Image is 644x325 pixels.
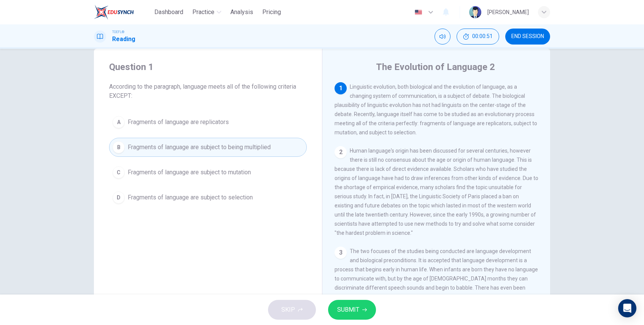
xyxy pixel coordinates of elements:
span: Human language's origin has been discussed for several centuries, however there is still no conse... [335,148,538,236]
button: Pricing [259,5,284,19]
img: en [414,10,423,15]
button: Analysis [227,5,256,19]
div: 1 [335,82,347,94]
button: CFragments of language are subject to mutation [109,163,307,182]
span: Dashboard [154,8,183,17]
span: 00:00:51 [472,33,493,40]
button: Dashboard [151,5,186,19]
h1: Reading [112,35,135,44]
button: Practice [189,5,224,19]
button: BFragments of language are subject to being multiplied [109,138,307,157]
div: 3 [335,247,347,259]
span: Fragments of language are subject to selection [128,193,253,202]
span: SUBMIT [337,304,359,315]
div: D [113,191,125,204]
button: AFragments of language are replicators [109,113,307,132]
button: DFragments of language are subject to selection [109,188,307,207]
div: B [113,141,125,153]
span: Fragments of language are subject to mutation [128,168,251,177]
img: EduSynch logo [94,5,134,20]
span: TOEFL® [112,29,124,35]
h4: The Evolution of Language 2 [376,61,495,73]
span: Linguistic evolution, both biological and the evolution of language, as a changing system of comm... [335,84,537,135]
h4: Question 1 [109,61,307,73]
div: A [113,116,125,128]
div: 2 [335,146,347,158]
img: Profile picture [469,6,481,18]
span: According to the paragraph, language meets all of the following criteria EXCEPT: [109,82,307,100]
button: 00:00:51 [457,29,499,45]
a: EduSynch logo [94,5,151,20]
div: C [113,166,125,178]
button: END SESSION [505,29,550,45]
span: Pricing [262,8,281,17]
span: END SESSION [511,33,544,40]
span: Analysis [230,8,253,17]
span: Fragments of language are subject to being multiplied [128,143,271,152]
div: Hide [457,29,499,45]
span: Practice [192,8,214,17]
div: [PERSON_NAME] [487,8,529,17]
div: Mute [435,29,450,45]
div: Open Intercom Messenger [618,299,636,317]
button: SUBMIT [328,300,376,320]
span: The two focuses of the studies being conducted are language development and biological preconditi... [335,248,538,309]
span: Fragments of language are replicators [128,118,229,127]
